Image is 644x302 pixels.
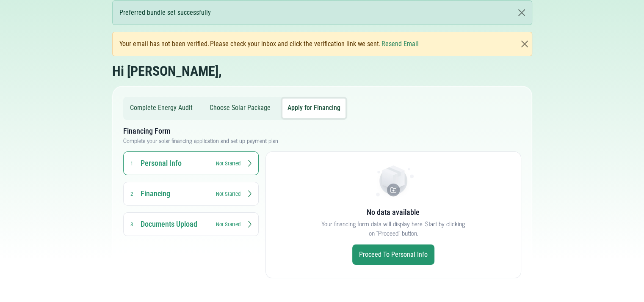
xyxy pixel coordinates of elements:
small: Not Started [216,159,240,167]
p: Complete your solar financing application and set up payment plan [123,136,521,145]
button: Apply for Financing [282,99,345,118]
h3: No data available [367,207,420,217]
h2: Hi [PERSON_NAME], [112,63,222,79]
div: Your email has not been verified. [119,39,420,49]
button: Documents Upload 3 Not Started [123,212,259,236]
small: Not Started [216,190,240,198]
button: Close [511,1,532,25]
small: 1 [130,160,133,167]
span: Please check your inbox and click the verification link we sent. [210,39,381,49]
button: Financing 2 Not Started [123,182,259,206]
button: Choose Solar Package [205,99,276,118]
div: Preferred bundle set successfully [112,0,532,25]
button: Resend Email [381,39,419,49]
button: Personal Info 1 Not Started [123,151,259,175]
a: Proceed to Personal Info [352,244,434,265]
small: 3 [130,221,133,228]
p: Your financing form data will display here. Start by clicking on “Proceed” button. [319,219,468,238]
small: 2 [130,191,133,197]
small: Not Started [216,220,240,228]
h3: Documents Upload [141,219,208,229]
div: Form Tabs [123,97,521,285]
button: Complete Energy Audit [125,99,198,118]
h3: Financing [141,189,208,199]
h3: Financing Form [123,126,521,136]
button: Close [520,39,530,49]
h3: Personal Info [141,158,208,168]
img: Empty Icon [373,165,414,200]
